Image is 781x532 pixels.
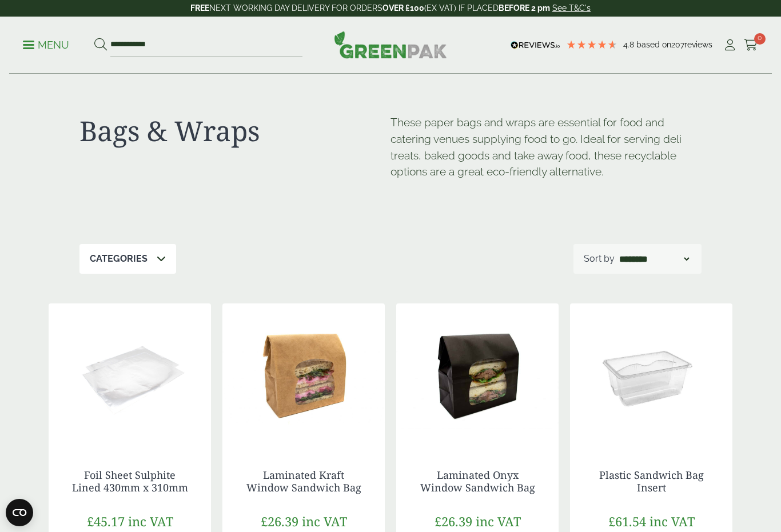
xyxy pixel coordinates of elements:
span: £61.54 [608,513,646,530]
strong: BEFORE 2 pm [499,3,550,13]
p: Sort by [584,252,615,266]
img: REVIEWS.io [511,41,560,49]
span: 0 [754,33,766,45]
button: Open CMP widget [6,499,33,526]
span: 4.8 [623,40,636,49]
img: GP3330019D Foil Sheet Sulphate Lined bare [49,303,211,446]
span: inc VAT [128,513,173,530]
strong: OVER £100 [382,3,424,13]
a: Plastic Sandwich Bag Insert [599,468,704,494]
span: inc VAT [302,513,347,530]
p: Menu [23,38,69,52]
span: £26.39 [261,513,298,530]
a: Laminated Kraft Window Sandwich Bag [246,468,361,494]
span: £26.39 [435,513,472,530]
strong: FREE [190,3,209,13]
span: inc VAT [649,513,695,530]
p: Categories [90,252,148,266]
a: 0 [744,37,758,54]
img: Laminated Kraft Sandwich Bag [222,303,385,446]
i: Cart [744,39,758,51]
h1: Bags & Wraps [79,114,390,147]
a: Foil Sheet Sulphite Lined 430mm x 310mm [72,468,188,494]
span: reviews [684,40,712,49]
span: Based on [636,40,671,49]
a: Laminated Onyx Window Sandwich Bag [420,468,535,494]
span: inc VAT [476,513,521,530]
span: £45.17 [87,513,125,530]
img: Laminated Black Sandwich Bag [396,303,559,446]
a: Menu [23,38,69,50]
a: See T&C's [552,3,591,13]
img: Plastic Sandwich Bag insert [570,303,732,446]
i: My Account [723,39,737,51]
span: 207 [671,40,684,49]
img: GreenPak Supplies [334,31,447,58]
select: Shop order [617,252,691,266]
p: These paper bags and wraps are essential for food and catering venues supplying food to go. Ideal... [390,114,702,180]
div: 4.79 Stars [566,39,617,50]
